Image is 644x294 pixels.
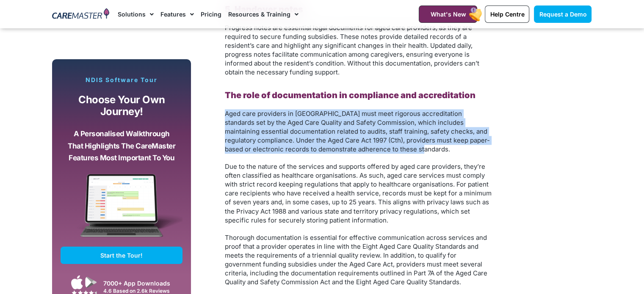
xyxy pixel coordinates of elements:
[61,76,182,84] p: NDIS Software Tour
[103,288,178,294] div: 4.6 Based on 2.6k Reviews
[225,24,479,76] span: Progress notes are essential legal documents for aged care providers, as they are required to sec...
[225,162,492,224] span: Due to the nature of the services and supports offered by aged care providers, they’re often clas...
[100,252,143,259] span: Start the Tour!
[52,8,109,21] img: CareMaster Logo
[103,279,178,288] div: 7000+ App Downloads
[490,11,524,18] span: Help Centre
[67,94,176,118] p: Choose your own journey!
[534,5,591,23] a: Request a Demo
[85,276,97,289] img: Google Play App Icon
[485,5,529,23] a: Help Centre
[225,90,475,100] b: The role of documentation in compliance and accreditation
[539,11,586,18] span: Request a Demo
[225,110,490,153] span: Aged care providers in [GEOGRAPHIC_DATA] must meet rigorous accreditation standards set by the Ag...
[419,5,477,23] a: What's New
[67,128,176,164] p: A personalised walkthrough that highlights the CareMaster features most important to you
[61,174,182,247] img: CareMaster Software Mockup on Screen
[61,247,182,264] a: Start the Tour!
[430,11,466,18] span: What's New
[71,275,83,289] img: Apple App Store Icon
[225,233,487,286] span: Thorough documentation is essential for effective communication across services and proof that a ...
